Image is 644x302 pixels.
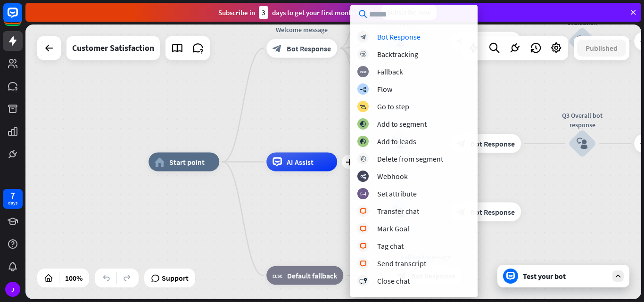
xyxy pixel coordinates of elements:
[377,224,409,233] div: Mark Goal
[360,261,367,267] i: block_livechat
[377,32,421,41] div: Bot Response
[259,6,268,19] div: 3
[523,271,608,281] div: Test your bot
[471,207,515,217] span: Bot Response
[377,189,417,198] div: Set attribute
[377,102,409,111] div: Go to step
[377,49,418,59] div: Backtracking
[377,206,419,216] div: Transfer chat
[360,51,366,57] i: block_backtracking
[3,189,23,209] a: 7 days
[287,43,331,53] span: Bot Response
[554,8,611,27] div: Q2 Rating evaluation
[377,171,408,181] div: Webhook
[5,282,20,297] div: J
[377,67,403,76] div: Fallback
[346,159,353,165] i: plus
[577,35,588,47] i: block_user_input
[155,157,165,167] i: home_2
[360,139,366,145] i: block_add_to_segment
[360,226,367,232] i: block_livechat
[72,36,154,60] div: Customer Satisfaction
[162,270,189,286] span: Support
[360,69,366,75] i: block_fallback
[287,157,314,167] span: AI Assist
[377,259,426,268] div: Send transcript
[360,34,366,40] i: block_bot_response
[360,208,367,214] i: block_livechat
[471,139,515,148] span: Bot Response
[377,84,392,94] div: Flow
[360,156,366,162] i: block_delete_from_segment
[360,121,366,127] i: block_add_to_segment
[377,241,404,251] div: Tag chat
[360,104,366,110] i: block_goto
[377,119,427,129] div: Add to segment
[259,24,344,34] div: Welcome message
[377,276,410,286] div: Close chat
[8,4,36,32] button: Open LiveChat chat widget
[377,137,416,146] div: Add to leads
[272,271,282,280] i: block_fallback
[272,43,282,53] i: block_bot_response
[554,111,611,130] div: Q3 Overall bot response
[287,271,337,280] span: Default fallback
[218,6,374,19] div: Subscribe in days to get your first month for $1
[360,173,366,180] i: webhooks
[62,270,85,286] div: 100%
[10,191,15,200] div: 7
[577,40,626,57] button: Published
[360,243,367,249] i: block_livechat
[169,157,205,167] span: Start point
[359,278,367,284] i: block_close_chat
[360,191,366,197] i: block_set_attribute
[8,200,17,206] div: days
[377,154,443,163] div: Delete from segment
[577,138,588,149] i: block_user_input
[360,86,366,92] i: builder_tree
